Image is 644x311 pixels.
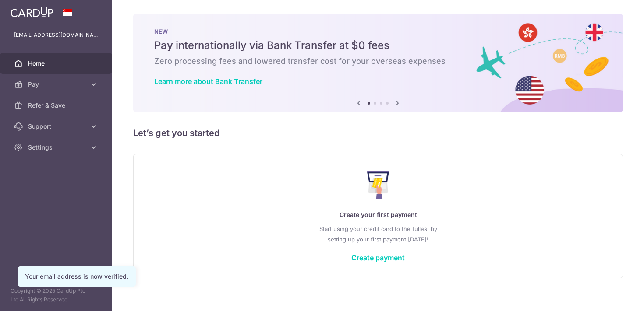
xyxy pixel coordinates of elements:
[133,126,623,140] h5: Let’s get you started
[28,101,86,110] span: Refer & Save
[28,122,86,131] span: Support
[151,210,605,220] p: Create your first payment
[14,31,98,39] p: [EMAIL_ADDRESS][DOMAIN_NAME]
[151,224,605,245] p: Start using your credit card to the fullest by setting up your first payment [DATE]!
[28,143,86,152] span: Settings
[133,14,623,112] img: Bank transfer banner
[154,56,602,66] h6: Zero processing fees and lowered transfer cost for your overseas expenses
[25,272,128,281] div: Your email address is now verified.
[154,28,602,35] p: NEW
[28,59,86,68] span: Home
[11,7,53,17] img: CardUp
[351,253,405,262] a: Create payment
[154,38,602,52] h5: Pay internationally via Bank Transfer at $0 fees
[154,77,262,86] a: Learn more about Bank Transfer
[367,171,389,199] img: Make Payment
[28,80,86,89] span: Pay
